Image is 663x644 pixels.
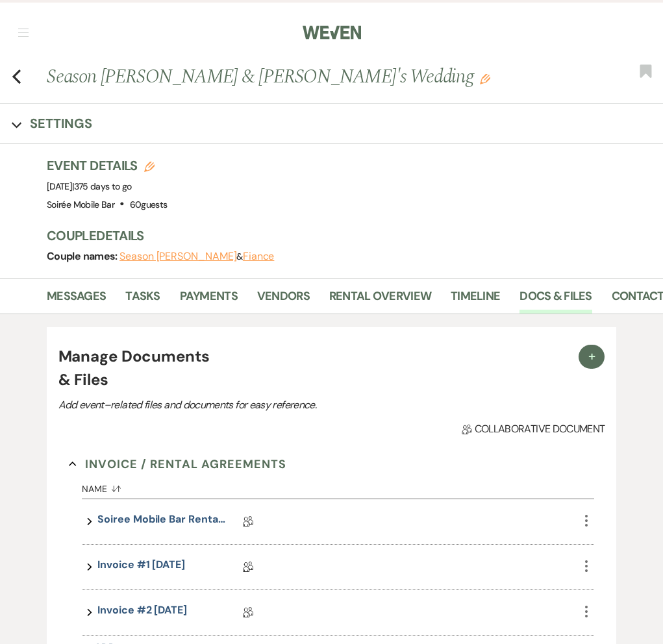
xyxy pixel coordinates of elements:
[303,19,361,46] img: Weven Logo
[97,557,185,577] a: Invoice #1 [DATE]
[47,180,132,192] span: [DATE]
[329,287,431,314] a: Rental Overview
[47,249,119,263] span: Couple names:
[119,251,274,262] span: &
[180,287,238,314] a: Payments
[451,287,500,314] a: Timeline
[119,251,236,262] button: Season [PERSON_NAME]
[97,512,227,532] a: Soiree Mobile Bar Rental Agreement
[47,63,534,90] h1: Season [PERSON_NAME] & [PERSON_NAME]'s Wedding
[12,114,92,132] button: Settings
[47,199,114,210] span: Soirée Mobile Bar
[82,474,578,499] button: Name
[69,454,286,474] button: Invoice / Rental Agreements
[480,73,490,84] button: Edit
[519,287,592,314] a: Docs & Files
[579,345,605,369] button: Plus Sign
[82,512,97,532] button: expand
[72,180,131,192] span: |
[130,199,168,210] span: 60 guests
[125,287,160,314] a: Tasks
[82,602,97,623] button: expand
[585,349,598,362] span: Plus Sign
[82,557,97,577] button: expand
[58,397,513,414] p: Add event–related files and documents for easy reference.
[97,602,187,623] a: Invoice #2 [DATE]
[47,287,106,314] a: Messages
[30,114,92,132] h3: Settings
[243,251,275,262] button: Fiance
[47,156,167,175] h3: Event Details
[462,421,605,437] span: Collaborative document
[257,287,310,314] a: Vendors
[58,345,221,391] h4: Manage Documents & Files
[74,180,132,192] span: 375 days to go
[47,227,650,245] h3: Couple Details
